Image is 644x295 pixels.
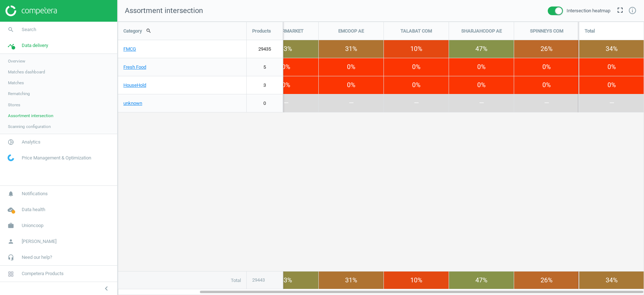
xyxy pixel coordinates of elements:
[118,40,246,58] a: FMCG
[514,40,579,58] div: 26%
[628,6,637,16] a: info_outline
[449,272,514,289] div: 47 %
[125,6,203,15] span: Assortment intersection
[254,58,318,76] div: 0%
[8,154,14,161] img: wGWNvw8QSZomAAAAABJRU5ErkJggg==
[254,272,318,289] div: 43 %
[4,251,18,264] i: headset_mic
[4,203,18,217] i: cloud_done
[8,69,45,75] span: Matches dashboard
[247,22,283,40] div: Products
[118,58,246,76] a: Fresh Food
[8,124,51,129] span: Scanning configuration
[254,22,318,40] div: GCC LULUHYPERMARKET COM
[22,254,52,261] span: Need our help?
[319,22,384,40] div: EMCOOP AE
[579,22,644,40] div: Total
[4,187,18,201] i: notifications
[247,40,283,58] a: 29435
[247,76,283,94] a: 3
[319,94,384,112] div: —
[22,222,43,229] span: Unioncoop
[118,94,246,112] a: unknown
[384,272,449,289] div: 10 %
[319,40,384,58] div: 31%
[567,8,610,14] span: Intersection heatmap
[579,58,644,76] div: 0%
[384,76,449,94] div: 0%
[384,58,449,76] div: 0%
[8,80,24,86] span: Matches
[254,40,318,58] div: 43%
[8,102,20,108] span: Stores
[5,5,57,16] img: ajHJNr6hYgQAAAAASUVORK5CYII=
[514,22,579,40] div: SPINNEYS COM
[4,23,18,37] i: search
[514,94,579,112] div: —
[97,284,115,293] button: chevron_left
[4,235,18,248] i: person
[579,76,644,94] div: 0%
[22,270,64,277] span: Competera Products
[22,206,45,213] span: Data health
[449,76,514,94] div: 0%
[22,26,36,33] span: Search
[449,22,514,40] div: SHARJAHCOOP AE
[319,58,384,76] div: 0%
[102,284,111,293] i: chevron_left
[118,76,246,94] a: HouseHold
[247,272,283,289] div: 29443
[449,58,514,76] div: 0%
[254,76,318,94] div: 0%
[384,94,449,112] div: —
[514,58,579,76] div: 0%
[449,40,514,58] div: 47%
[384,40,449,58] div: 10%
[579,94,644,112] div: —
[514,76,579,94] div: 0%
[628,6,637,15] i: info_outline
[142,25,156,37] button: search
[247,94,283,112] a: 0
[118,272,246,290] div: Total
[579,272,644,289] div: 34%
[579,40,644,58] div: 34%
[22,139,41,145] span: Analytics
[247,58,283,76] a: 5
[384,22,449,40] div: TALABAT COM
[22,238,56,245] span: [PERSON_NAME]
[449,94,514,112] div: —
[319,76,384,94] div: 0%
[4,39,18,52] i: timeline
[118,22,246,40] div: Category
[4,219,18,232] i: work
[8,113,53,119] span: Assortment intersection
[616,6,624,14] i: fullscreen
[254,94,318,112] div: —
[22,42,48,49] span: Data delivery
[514,272,579,289] div: 26 %
[22,155,91,161] span: Price Management & Optimization
[22,191,48,197] span: Notifications
[8,58,25,64] span: Overview
[319,272,384,289] div: 31 %
[4,135,18,149] i: pie_chart_outlined
[8,91,30,97] span: Rematching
